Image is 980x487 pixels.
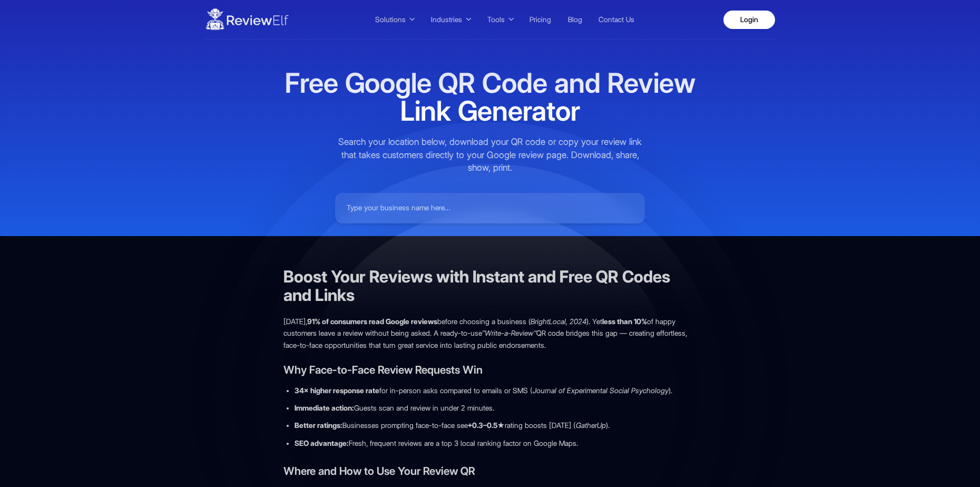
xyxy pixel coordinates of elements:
em: GatherUp [576,421,606,430]
button: Solutions [369,12,420,27]
a: Blog [562,12,587,27]
strong: Better ratings: [295,421,342,430]
strong: +0.3–0.5★ [468,421,505,430]
h3: Where and How to Use Your Review QR [283,464,697,479]
em: BrightLocal, 2024 [531,317,586,326]
li: Fresh, frequent reviews are a top 3 local ranking factor on Google Maps. [295,437,697,450]
li: Guests scan and review in under 2 minutes. [295,402,697,414]
span: Solutions [375,14,406,25]
a: Contact Us [593,12,640,27]
button: Industries [425,12,476,27]
h3: Why Face-to-Face Review Requests Win [283,363,697,377]
a: Pricing [524,12,557,27]
button: Tools [482,12,519,27]
li: for in-person asks compared to emails or SMS ( ). [295,385,697,397]
img: ReviewElf Logo [205,5,289,34]
strong: Immediate action: [295,404,354,412]
input: Type your business name here… [339,197,641,220]
li: Businesses prompting face-to-face see rating boosts [DATE] ( ). [295,420,697,432]
a: Login [723,11,775,29]
h1: Free Google QR Code and Review Link Generator [283,69,697,124]
strong: less than 10% [602,317,647,326]
strong: 91% of consumers read Google reviews [307,317,437,326]
span: Tools [487,14,505,25]
strong: 34× higher response rate [295,386,379,395]
span: Industries [431,14,462,25]
em: Journal of Experimental Social Psychology [533,386,669,395]
h2: Boost Your Reviews with Instant and Free QR Codes and Links [283,268,697,305]
strong: SEO advantage: [295,439,349,447]
p: Search your location below, download your QR code or copy your review link that takes customers d... [335,135,645,174]
p: [DATE], before choosing a business ( ). Yet of happy customers leave a review without being asked... [283,316,697,352]
em: “Write-a-Review” [482,329,536,337]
